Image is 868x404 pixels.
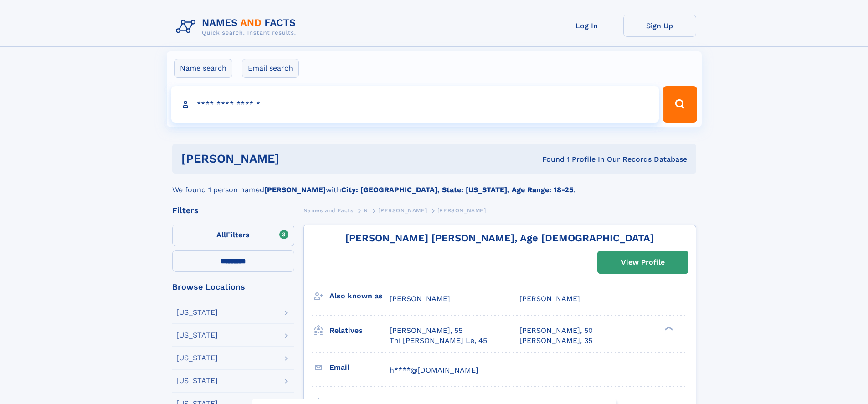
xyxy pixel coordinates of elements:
[181,153,411,164] h1: [PERSON_NAME]
[216,230,226,239] span: All
[172,15,303,39] img: Logo Names and Facts
[623,15,696,37] a: Sign Up
[176,377,218,384] div: [US_STATE]
[242,59,299,78] label: Email search
[378,207,427,214] span: [PERSON_NAME]
[329,323,390,338] h3: Relatives
[172,225,294,246] label: Filters
[364,205,368,216] a: N
[663,325,673,331] div: ❯
[176,309,218,316] div: [US_STATE]
[172,174,696,195] div: We found 1 person named with .
[378,205,427,216] a: [PERSON_NAME]
[171,86,659,123] input: search input
[329,288,390,304] h3: Also known as
[519,336,592,346] a: [PERSON_NAME], 35
[411,154,687,164] div: Found 1 Profile In Our Records Database
[550,15,623,37] a: Log In
[264,185,326,194] b: [PERSON_NAME]
[341,185,573,194] b: City: [GEOGRAPHIC_DATA], State: [US_STATE], Age Range: 18-25
[663,86,697,123] button: Search Button
[390,336,487,346] a: Thi [PERSON_NAME] Le, 45
[303,205,354,216] a: Names and Facts
[345,232,654,244] a: [PERSON_NAME] [PERSON_NAME], Age [DEMOGRAPHIC_DATA]
[598,251,688,273] a: View Profile
[176,332,218,339] div: [US_STATE]
[329,360,390,375] h3: Email
[364,207,368,214] span: N
[390,326,462,336] a: [PERSON_NAME], 55
[390,294,450,303] span: [PERSON_NAME]
[174,59,232,78] label: Name search
[519,326,593,336] a: [PERSON_NAME], 50
[172,206,294,215] div: Filters
[176,354,218,362] div: [US_STATE]
[519,294,580,303] span: [PERSON_NAME]
[437,207,486,214] span: [PERSON_NAME]
[172,283,294,291] div: Browse Locations
[621,252,665,273] div: View Profile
